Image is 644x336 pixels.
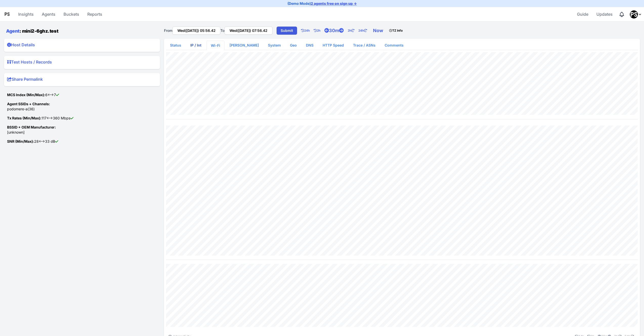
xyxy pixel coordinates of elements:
[371,26,387,36] a: Now
[16,8,36,20] a: Insights
[314,26,324,36] a: 2h
[596,9,613,19] span: Updates
[302,41,318,50] a: DNS
[7,102,50,111] span: podomere-a(36)
[40,8,57,20] a: Agents
[264,41,285,50] a: System
[630,10,642,18] div: Profile Menu
[287,1,357,6] p: (Demo Mode)
[85,8,104,20] a: Reports
[349,41,380,50] a: Trace / ASNs
[6,28,61,34] h1: : mini2-6ghz.test
[7,130,25,134] redacted: [unknown]
[164,28,172,33] label: From
[7,102,50,106] strong: Agent SSIDs + Channels:
[6,28,19,34] a: Agent
[7,42,157,50] summary: Host Details
[7,139,58,143] span: 28<-->33 dB
[324,26,348,36] a: 30m
[358,26,371,36] a: 24h
[7,93,59,97] span: 6<-->7
[225,41,263,50] a: [PERSON_NAME]
[630,10,638,18] img: Pansift Demo Account
[311,1,357,6] a: 2 agents free on sign up →
[220,28,224,33] label: To
[186,41,205,50] a: IP / Int
[381,41,408,50] a: Comments
[207,41,224,50] a: Wi-Fi
[348,26,358,36] a: 2h
[7,116,41,120] strong: Tx Rates (Min/Max):
[277,27,297,35] a: Submit
[619,11,625,17] div: Notifications
[7,93,45,97] strong: MCS Index (Min/Max):
[577,9,588,19] span: Guide
[7,139,34,143] strong: SNR (Min/Max):
[286,41,301,50] a: Geo
[7,76,157,84] summary: Share Permalink
[61,8,81,20] a: Buckets
[389,29,403,32] strong: TZ Info
[301,26,314,36] a: 24h
[575,8,590,20] a: Guide
[7,116,73,120] span: 117<-->360 Mbps
[7,59,157,67] summary: Test Hosts / Records
[7,125,56,129] strong: BSSID + OEM Manufacturer:
[166,41,185,50] a: Status
[319,41,348,50] a: HTTP Speed
[594,8,615,20] a: Updates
